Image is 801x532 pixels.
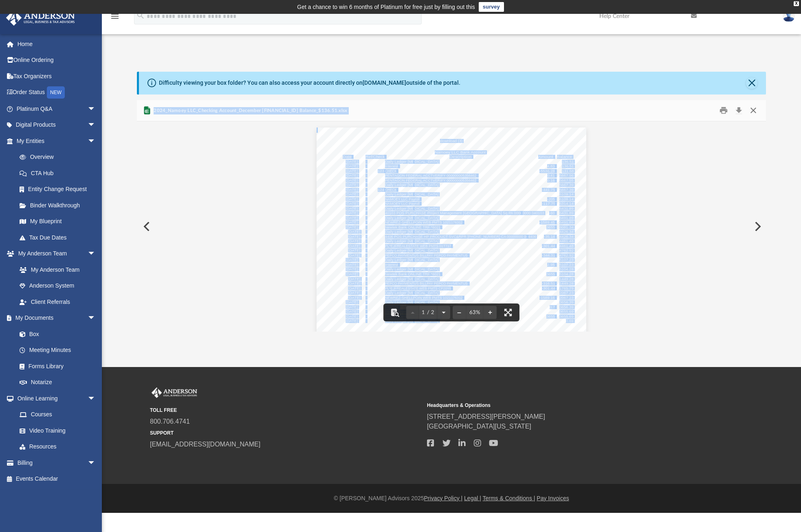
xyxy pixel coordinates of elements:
span: -60 [549,211,555,215]
span: 4461.48 [559,240,574,243]
span: 6109.14 [559,193,574,196]
span: arrow_drop_down [88,133,104,149]
button: Close [746,104,761,117]
button: Next File [748,215,766,238]
span: 4426.34 [559,230,574,233]
span: CHECK [385,169,397,173]
a: [STREET_ADDRESS][PERSON_NAME] [427,413,545,420]
span: 8081.34 [559,226,574,229]
span: 3655.69 [559,315,574,318]
small: TOLL FREE [150,407,421,414]
span: [DATE] [345,315,358,318]
span: Daily Ledger [MEDICAL_DATA] [385,183,438,187]
a: My Documentsarrow_drop_down [6,310,104,326]
div: close [794,1,799,6]
a: My Anderson Team [11,262,100,278]
span: 0.16 [547,179,555,182]
span: [DATE] [345,188,358,191]
span: 2.95 [547,263,555,266]
span: 6491.89 [559,216,574,220]
div: © [PERSON_NAME] Advisors 2025 [102,494,801,503]
button: Zoom out [453,303,466,321]
span: [DATE] [348,244,361,248]
a: Resources [11,439,104,455]
div: Document Viewer [137,121,766,332]
span: 3655 [546,226,555,229]
small: SUPPORT [150,429,421,437]
span: arrow_drop_down [88,310,104,327]
a: Entity Change Request [11,181,108,198]
span: 6491.89 [559,221,574,224]
span: arrow_drop_down [88,101,104,117]
a: Overview [11,149,108,165]
span: 0.41 [547,174,555,177]
span: Daily Ledger [MEDICAL_DATA] [385,240,438,243]
span: [DATE] [345,263,358,266]
span: 5667.96 [559,174,574,177]
span: Interest [385,165,398,168]
div: Get a chance to win 6 months of Platinum for free just by filling out this [297,2,475,12]
span: [DATE] [345,169,358,173]
button: Close [746,77,757,89]
button: Print [715,104,732,117]
span: 5107.23 [559,263,574,266]
span: [DATE] [345,183,358,187]
a: Online Learningarrow_drop_down [6,390,104,407]
span: Newtek Bank ONLINE TRF *6021 [385,273,440,276]
a: Forms Library [11,358,100,374]
a: Video Training [11,422,100,439]
a: Anderson System [11,278,104,294]
span: 136.51 [562,160,574,163]
span: Newtek Bank ONLINE TRF *6021 [385,226,440,229]
span: 3656.39 [559,306,574,309]
span: -1589.16 [539,296,555,299]
span: 4461.48 [559,244,574,248]
span: 5104.28 [559,273,574,276]
span: 4.83 [547,165,555,168]
button: Previous File [137,215,155,238]
span: Daily Ledger [MEDICAL_DATA] [385,277,438,281]
span: -5536.28 [539,169,555,173]
button: Zoom in [484,303,497,321]
span: [DATE] [345,310,358,313]
span: [DATE] [348,240,361,243]
span: Daily Ledger [MEDICAL_DATA] [385,258,438,262]
button: 1 / 2 [419,303,437,321]
span: [DATE] [345,202,358,205]
span: [DATE] [345,179,358,182]
span: -1589.45 [539,221,555,224]
span: [DATE] [345,198,358,201]
span: 1765.79 [559,287,574,290]
span: -35.14 [544,235,555,238]
a: Order StatusNEW [6,84,108,101]
span: Daily Ledger [MEDICAL_DATA] [385,160,438,163]
span: [DATE] [345,216,358,220]
a: Legal | [464,495,481,501]
span: 5667.39 [559,188,574,191]
a: Home [6,36,108,52]
span: Daily Ledger [MEDICAL_DATA] [385,207,438,210]
span: 4762.92 [559,249,574,252]
a: [EMAIL_ADDRESS][DOMAIN_NAME] [150,441,260,448]
span: [DATE] [345,160,358,163]
span: [DATE] [348,287,361,290]
span: 5667.39 [559,183,574,187]
a: survey [479,2,504,12]
span: CHECK [385,188,397,191]
span: [DATE] [345,193,358,196]
span: Interest [385,263,398,266]
span: [DATE] [345,221,358,224]
span: -117.75 [542,202,555,205]
button: Download [731,104,746,117]
span: Daily Ledger [MEDICAL_DATA] [385,193,438,196]
span: NAMOEY LLC Payroll [385,198,420,201]
span: 2067.23 [559,291,574,295]
div: Current zoom level [466,310,484,315]
span: 6109.14 [559,198,574,201]
span: Daily Ledger [MEDICAL_DATA] [385,301,438,304]
span: 136.51 [562,165,574,168]
span: [DATE] [348,249,361,252]
span: -205 [547,198,555,201]
i: search [136,11,145,20]
span: [DATE] [348,230,361,233]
